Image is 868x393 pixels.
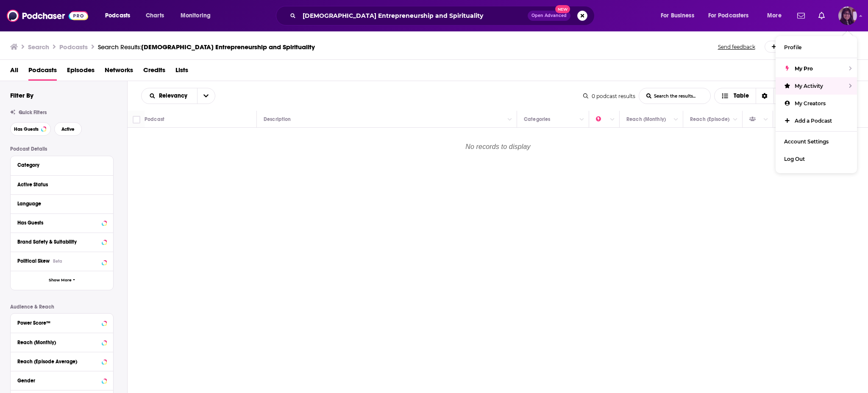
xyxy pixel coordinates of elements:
button: Column Actions [671,115,681,125]
div: Categories [524,114,550,124]
a: Podcasts [28,63,57,81]
a: My Creators [776,95,857,112]
button: Column Actions [577,115,587,125]
p: Audience & Reach [10,304,114,310]
a: Add a Podcast [765,41,823,53]
button: Reach (Episode Average) [17,356,106,366]
div: Search Results: [98,43,315,51]
button: Column Actions [761,115,771,125]
h3: Search [28,43,49,51]
span: My Creators [795,100,826,107]
span: Quick Filters [19,109,47,115]
a: Show notifications dropdown [815,8,828,23]
div: Category [17,162,101,168]
div: Reach (Monthly) [626,114,666,124]
a: Account Settings [776,133,857,150]
div: Reach (Episode) [690,114,729,124]
p: No records to display [128,128,868,170]
span: Has Guests [14,127,39,132]
button: open menu [99,9,141,22]
div: Beta [53,258,62,264]
p: Podcast Details [10,146,114,152]
button: open menu [197,88,215,104]
button: open menu [142,93,197,99]
h2: Filter By [10,91,33,99]
button: Show profile menu [838,6,857,25]
div: Has Guests [17,220,99,226]
button: open menu [761,9,792,22]
span: My Activity [795,83,823,89]
img: User Profile [838,6,857,25]
a: Lists [175,63,188,81]
span: Charts [146,10,164,22]
div: 0 podcast results [583,93,635,99]
span: Account Settings [784,138,829,145]
span: Logged in as parulyadav [838,6,857,25]
a: Charts [140,9,169,22]
div: Has Guests [749,114,761,124]
span: [DEMOGRAPHIC_DATA] Entrepreneurship and Spirituality [141,43,315,51]
span: Add a Podcast [795,118,832,124]
span: Monitoring [181,10,211,22]
div: Description [264,114,291,124]
button: Choose View [714,88,792,104]
button: Active Status [17,179,106,190]
a: Add a Podcast [776,112,857,129]
div: Active Status [17,182,101,188]
span: Table [734,93,749,99]
button: open menu [655,9,705,22]
div: Reach (Episode Average) [17,359,99,365]
a: Credits [143,63,165,81]
button: Power Score™ [17,317,106,328]
button: open menu [703,9,761,22]
button: Language [17,198,106,209]
span: New [555,5,570,13]
button: Show More [11,271,113,290]
div: Search podcasts, credits, & more... [284,6,603,25]
div: Power Score [596,114,608,124]
a: Show notifications dropdown [794,8,808,23]
div: Sort Direction [756,88,773,104]
button: Column Actions [607,115,618,125]
button: Political SkewBeta [17,255,106,266]
button: Has Guests [17,217,106,228]
div: Power Score™ [17,320,99,326]
span: Relevancy [159,93,190,99]
button: Open AdvancedNew [528,11,570,21]
div: Brand Safety & Suitability [17,239,99,245]
span: Active [61,127,75,132]
span: Profile [784,44,801,51]
button: Column Actions [505,115,515,125]
div: Gender [17,378,99,384]
button: Category [17,160,106,170]
span: My Pro [795,65,813,72]
a: Episodes [67,63,95,81]
h2: Choose List sort [141,88,215,104]
button: Gender [17,375,106,385]
span: More [767,10,782,22]
button: Has Guests [10,122,51,136]
div: Podcast [145,114,164,124]
input: Search podcasts, credits, & more... [299,9,528,22]
span: Podcasts [105,10,130,22]
button: Reach (Monthly) [17,337,106,347]
a: Networks [105,63,133,81]
a: All [10,63,18,81]
button: Active [54,122,82,136]
img: Podchaser - Follow, Share and Rate Podcasts [7,8,88,24]
button: Column Actions [730,115,740,125]
button: Send feedback [715,43,758,51]
a: Profile [776,39,857,56]
ul: Show profile menu [776,36,857,173]
span: Show More [49,278,72,283]
div: Reach (Monthly) [17,340,99,345]
span: Political Skew [17,258,50,264]
a: Search Results:[DEMOGRAPHIC_DATA] Entrepreneurship and Spirituality [98,43,315,51]
button: open menu [175,9,222,22]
